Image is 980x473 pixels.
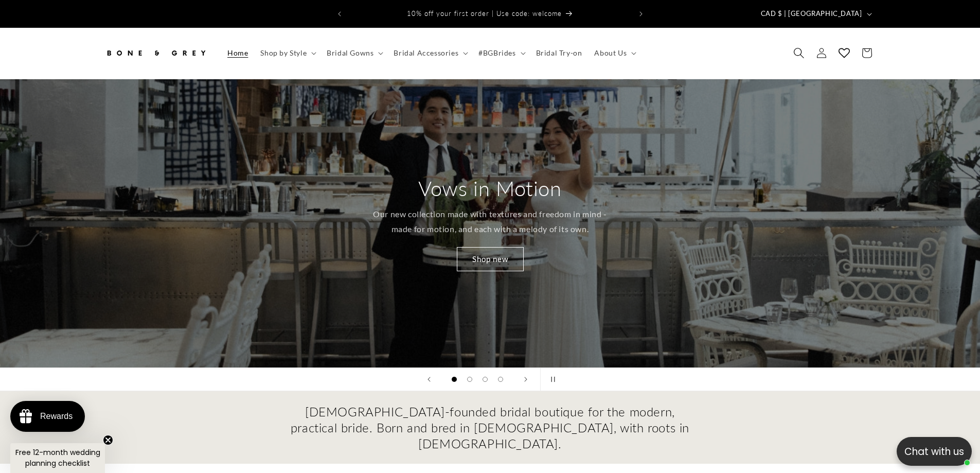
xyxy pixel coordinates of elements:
[462,372,477,387] button: Load slide 2 of 4
[40,412,73,421] div: Rewards
[104,42,207,64] img: Bone and Grey Bridal
[478,48,515,58] span: #BGBrides
[755,4,876,24] button: CAD $ | [GEOGRAPHIC_DATA]
[788,42,810,64] summary: Search
[588,42,640,64] summary: About Us
[897,444,972,459] p: Chat with us
[328,4,351,24] button: Previous announcement
[254,42,320,64] summary: Shop by Style
[320,42,387,64] summary: Bridal Gowns
[100,38,211,68] a: Bone and Grey Bridal
[594,48,627,58] span: About Us
[290,404,691,452] h2: [DEMOGRAPHIC_DATA]-founded bridal boutique for the modern, practical bride. Born and bred in [DEM...
[630,4,652,24] button: Next announcement
[368,207,612,237] p: Our new collection made with textures and freedom in mind - made for motion, and each with a melo...
[418,175,561,202] h2: Vows in Motion
[477,372,493,387] button: Load slide 3 of 4
[10,443,105,473] div: Free 12-month wedding planning checklistClose teaser
[493,372,508,387] button: Load slide 4 of 4
[530,42,589,64] a: Bridal Try-on
[536,48,582,58] span: Bridal Try-on
[897,437,972,466] button: Open chatbox
[227,48,248,58] span: Home
[457,247,524,271] a: Shop new
[514,368,537,391] button: Next slide
[472,42,529,64] summary: #BGBrides
[15,447,100,468] span: Free 12-month wedding planning checklist
[327,48,373,58] span: Bridal Gowns
[761,9,862,19] span: CAD $ | [GEOGRAPHIC_DATA]
[540,368,563,391] button: Pause slideshow
[387,42,472,64] summary: Bridal Accessories
[447,372,462,387] button: Load slide 1 of 4
[394,48,458,58] span: Bridal Accessories
[407,9,562,17] span: 10% off your first order | Use code: welcome
[221,42,254,64] a: Home
[103,435,113,445] button: Close teaser
[260,48,307,58] span: Shop by Style
[418,368,440,391] button: Previous slide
